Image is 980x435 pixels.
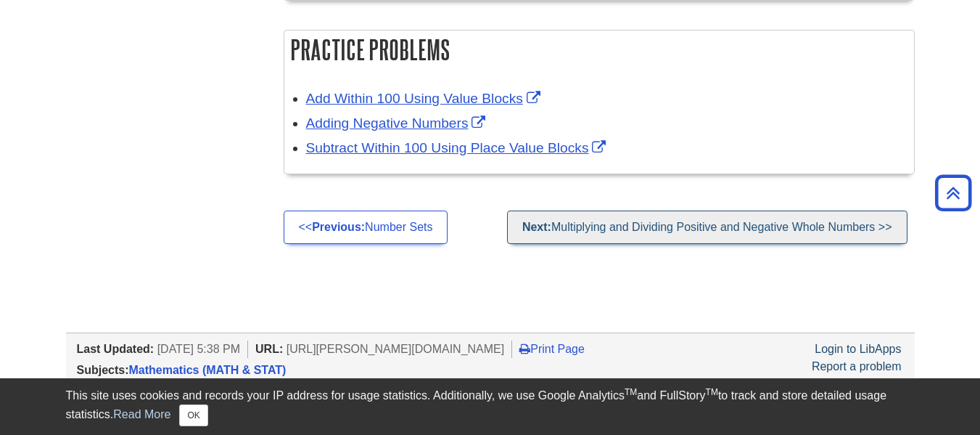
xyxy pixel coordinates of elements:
span: URL: [255,343,283,355]
span: [DATE] 5:38 PM [157,343,240,355]
a: Read More [113,408,170,420]
a: Print Page [519,343,585,355]
a: Link opens in new window [306,140,610,155]
a: Mathematics (MATH & STAT) [129,364,287,376]
strong: Previous: [312,221,365,233]
button: Close [179,404,207,426]
strong: Next: [522,221,551,233]
span: Last Updated: [77,343,155,355]
a: Back to Top [930,183,976,203]
i: Print Page [519,343,530,354]
h2: Practice Problems [284,31,914,69]
a: Login to LibApps [815,343,901,355]
a: Next:Multiplying and Dividing Positive and Negative Whole Numbers >> [507,211,907,244]
sup: TM [625,387,637,397]
span: [URL][PERSON_NAME][DOMAIN_NAME] [287,343,505,355]
a: Link opens in new window [306,115,490,131]
sup: TM [706,387,718,397]
a: Report a problem [812,360,902,373]
span: Subjects: [77,364,129,376]
a: <<Previous:Number Sets [284,211,448,244]
div: This site uses cookies and records your IP address for usage statistics. Additionally, we use Goo... [66,387,915,426]
a: Link opens in new window [306,91,544,106]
